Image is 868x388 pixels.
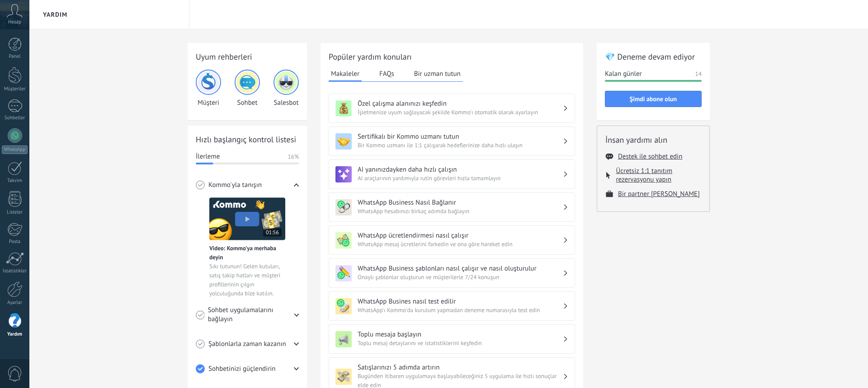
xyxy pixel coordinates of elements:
[358,165,563,174] h3: AI yanınızdayken daha hızlı çalışın
[235,70,260,107] div: Sohbet
[605,91,702,107] button: Şimdi abone olun
[209,244,285,262] span: Video: Kommo'ya merhaba deyin
[2,54,28,60] div: Panel
[208,365,276,374] span: Sohbetinizi güçlendirin
[196,51,299,62] h2: Uyum rehberleri
[605,51,702,62] h2: 💎 Deneme devam ediyor
[208,181,262,190] span: Kommo'yla tanışın
[274,70,299,107] div: Salesbot
[208,306,294,324] span: Sohbet uygulamalarını bağlayın
[2,268,28,274] div: İstatistikler
[209,262,285,298] span: Sıkı tutunun! Gelen kutuları, satış takip hatları ve müşteri profillerinin çılgın yolculuğunda bi...
[329,67,362,82] button: Makaleler
[2,145,28,154] div: WhatsApp
[196,152,220,161] span: İlerleme
[358,231,563,240] h3: WhatsApp ücretlendirmesi nasıl çalışır
[196,134,299,145] h2: Hızlı başlangıç kontrol listesi
[358,339,563,348] span: Toplu mesaj detaylarını ve istatistiklerini keşfedin
[618,190,700,198] button: Bir partner [PERSON_NAME]
[2,115,28,121] div: Sohbetler
[358,174,563,183] span: AI araçlarının yardımıyla rutin görevleri hızla tamamlayın
[8,19,21,25] span: Hesap
[358,99,563,108] h3: Özel çalışma alanınızı keşfedin
[358,330,563,339] h3: Toplu mesaja başlayın
[358,297,563,306] h3: WhatsApp Busines nasıl test edilir
[358,240,563,249] span: WhatsApp mesaj ücretlerini farkedin ve ona göre hareket edin
[630,96,677,102] span: Şimdi abone olun
[695,70,702,79] span: 14
[616,167,701,184] button: Ücretsiz 1:1 tanıtım rezervasyonu yapın
[358,108,563,117] span: İşletmenize uyum sağlayacak şekilde Kommo'ı otomatik olarak ayarlayın
[358,207,563,216] span: WhatsApp hesabınızı birkaç adımda bağlayın
[2,239,28,245] div: Posta
[605,70,642,79] span: Kalan günler
[412,67,463,80] button: Bir uzman tutun
[2,86,28,92] div: Müşteriler
[377,67,396,80] button: FAQs
[209,197,285,240] img: Meet video
[358,198,563,207] h3: WhatsApp Business Nasıl Bağlanır
[208,340,286,349] span: Şablonlarla zaman kazanın
[358,363,563,372] h3: Satışlarınızı 5 adımda artırın
[358,306,563,315] span: WhatsApp'ı Kommo'da kurulum yapmadan deneme numarasıyla test edin
[196,70,221,107] div: Müşteri
[2,178,28,184] div: Takvim
[2,210,28,215] div: Listeler
[358,264,563,273] h3: WhatsApp Business şablonları nasıl çalışır ve nasıl oluşturulur
[358,132,563,141] h3: Sertifikalı bir Kommo uzmanı tutun
[618,152,682,161] button: Destek ile sohbet edin
[605,134,701,145] h2: İnsan yardımı alın
[2,332,28,337] div: Yardım
[2,300,28,306] div: Ayarlar
[329,51,575,62] h2: Popüler yardım konuları
[358,141,563,150] span: Bir Kommo uzmanı ile 1:1 çalışarak hedeflerinize daha hızlı ulaşın
[288,152,299,161] span: 16%
[358,273,563,282] span: Onaylı şablonlar oluşturun ve müşterilerle 7/24 konuşun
